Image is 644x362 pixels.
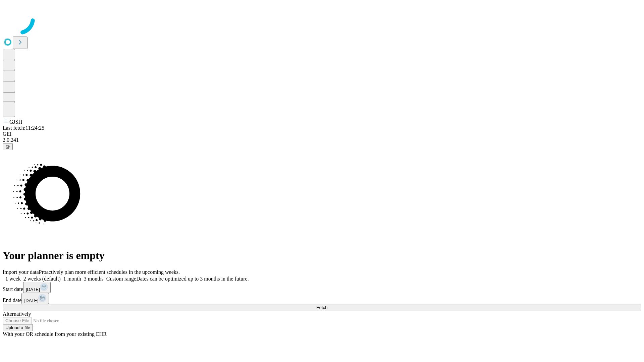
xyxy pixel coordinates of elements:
[316,305,327,310] span: Fetch
[84,276,104,282] span: 3 months
[3,331,107,337] span: With your OR schedule from your existing EHR
[3,293,641,304] div: End date
[3,269,39,275] span: Import your data
[39,269,180,275] span: Proactively plan more efficient schedules in the upcoming weeks.
[21,293,49,304] button: [DATE]
[3,125,44,131] span: Last fetch: 11:24:25
[23,282,51,293] button: [DATE]
[63,276,81,282] span: 1 month
[3,143,13,150] button: @
[136,276,249,282] span: Dates can be optimized up to 3 months in the future.
[3,304,641,311] button: Fetch
[3,249,641,262] h1: Your planner is empty
[3,137,641,143] div: 2.0.241
[3,282,641,293] div: Start date
[9,119,22,125] span: GJSH
[3,131,641,137] div: GEI
[26,287,40,292] span: [DATE]
[5,144,10,149] span: @
[23,276,61,282] span: 2 weeks (default)
[3,324,33,331] button: Upload a file
[5,276,21,282] span: 1 week
[3,311,31,317] span: Alternatively
[24,298,38,303] span: [DATE]
[106,276,136,282] span: Custom range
